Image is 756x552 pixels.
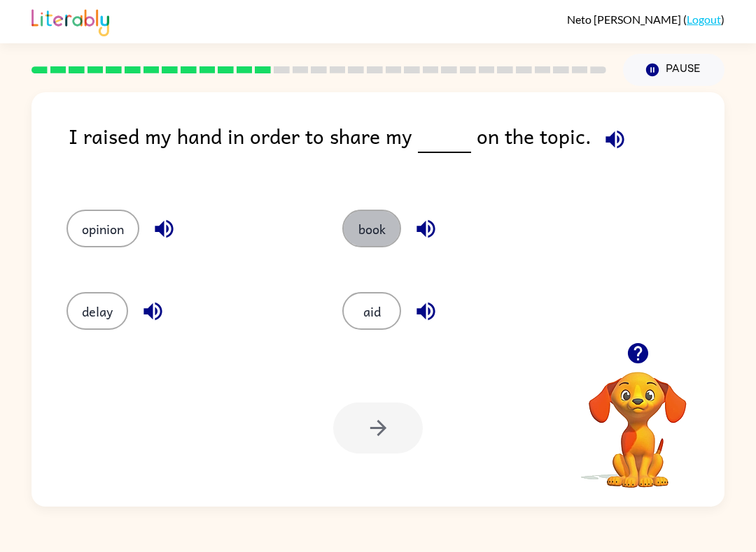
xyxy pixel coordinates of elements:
[687,13,721,26] a: Logout
[69,120,724,182] div: I raised my hand in order to share my on the topic.
[342,292,401,330] button: aid
[31,6,109,36] img: Literably
[568,350,708,490] video: Your browser must support playing .mp4 files to use Literably. Please try using another browser.
[342,210,401,247] button: book
[66,292,128,330] button: delay
[567,13,683,26] span: Neto [PERSON_NAME]
[66,210,139,247] button: opinion
[623,54,724,86] button: Pause
[567,13,724,26] div: ( )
